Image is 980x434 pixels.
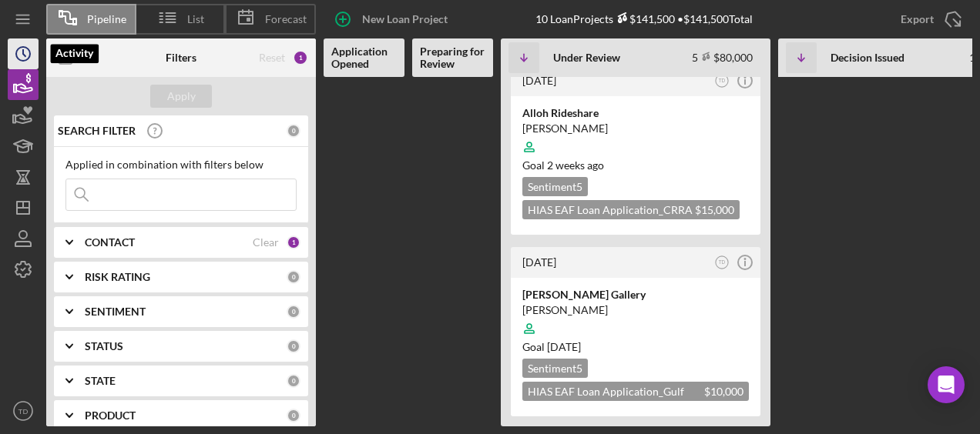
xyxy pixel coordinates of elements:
div: HIAS EAF Loan Application_Gulf Coast JFCS [522,382,749,401]
div: Apply [167,85,196,108]
div: Alloh Rideshare [522,105,749,121]
b: SEARCH FILTER [58,125,136,137]
div: 5 $80,000 [692,51,753,64]
a: [DATE]TD[PERSON_NAME] Gallery[PERSON_NAME]Goal [DATE]Sentiment5HIAS EAF Loan Application_Gulf Coa... [508,245,763,419]
span: Goal [522,340,581,353]
div: 0 [287,270,300,284]
span: Goal [522,159,604,172]
time: 2025-07-07 18:20 [522,74,556,87]
div: 1 [293,50,308,65]
b: STATUS [85,340,123,352]
div: Reset [259,52,285,64]
span: Forecast [265,13,307,25]
div: $141,500 [613,12,675,25]
b: RISK RATING [85,271,150,283]
div: [PERSON_NAME] [522,302,749,318]
text: TD [719,259,726,265]
span: Pipeline [87,13,126,25]
div: HIAS EAF Loan Application_CRRA [522,200,740,219]
b: STATE [85,375,116,387]
b: PRODUCT [85,409,136,422]
span: List [187,13,204,25]
div: [PERSON_NAME] Gallery [522,287,749,302]
div: Open Intercom Messenger [928,366,965,403]
div: Sentiment 5 [522,177,588,196]
div: 1 [287,235,300,249]
b: Under Review [553,52,620,64]
b: Application Opened [331,45,397,70]
time: 2025-06-29 21:55 [522,255,556,269]
div: Clear [253,236,279,249]
time: 08/28/2025 [547,340,581,353]
b: CONTACT [85,236,135,249]
div: [PERSON_NAME] [522,121,749,136]
button: Apply [150,85,212,108]
div: 10 Loan Projects • $141,500 Total [535,12,753,25]
button: TD [8,396,39,426]
div: 0 [287,305,300,319]
b: Preparing for Review [420,45,485,70]
div: Sentiment 5 [522,359,588,378]
button: New Loan Project [324,4,463,35]
div: 0 [287,374,300,388]
button: TD [712,71,733,92]
div: 0 [287,409,300,422]
div: Applied in combination with filters below [65,159,297,171]
div: New Loan Project [362,4,448,35]
time: 09/05/2025 [547,159,604,172]
div: 0 [287,124,300,138]
span: $10,000 [704,385,743,398]
div: Export [901,4,934,35]
a: [DATE]TDAlloh Rideshare[PERSON_NAME]Goal 2 weeks agoSentiment5HIAS EAF Loan Application_CRRA $15,000 [508,63,763,237]
b: Decision Issued [831,52,904,64]
b: Filters [166,52,196,64]
div: 0 [287,339,300,353]
b: SENTIMENT [85,305,146,318]
button: TD [712,252,733,273]
span: $15,000 [695,203,734,216]
text: TD [719,78,726,83]
button: Export [885,4,972,35]
text: TD [18,407,29,416]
